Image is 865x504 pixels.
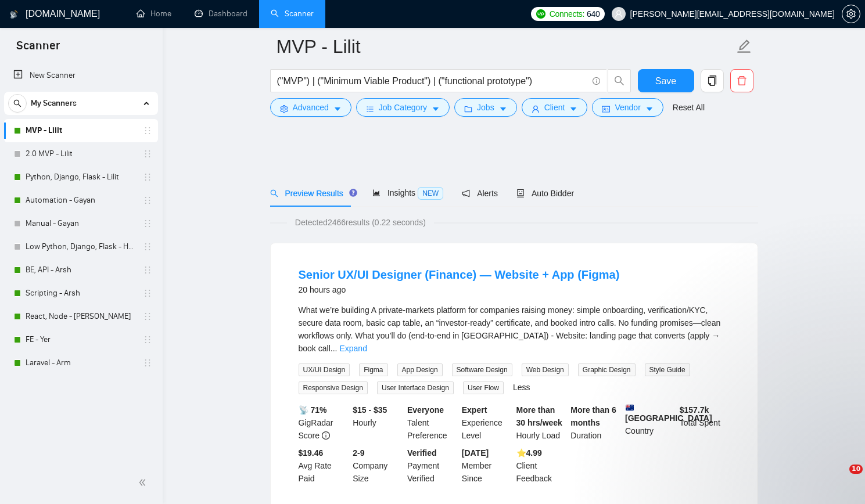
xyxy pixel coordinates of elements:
span: Connects: [550,8,584,20]
span: caret-down [569,105,577,113]
span: holder [143,219,152,228]
div: 20 hours ago [299,283,620,297]
span: Preview Results [270,189,354,198]
a: New Scanner [13,64,149,87]
span: Save [655,74,676,88]
div: Client Feedback [514,447,569,485]
a: Manual - Gayan [26,212,136,235]
span: 640 [587,8,600,20]
span: Figma [359,363,387,376]
span: delete [731,75,753,86]
input: Scanner name... [277,32,734,61]
img: 🇦🇺 [626,404,634,412]
button: search [608,69,631,92]
span: holder [143,265,152,275]
span: copy [701,75,723,86]
li: New Scanner [4,64,158,87]
span: User Flow [463,381,504,394]
button: userClientcaret-down [522,98,588,117]
div: Duration [568,404,623,442]
span: area-chart [372,189,381,197]
b: Verified [407,448,437,458]
a: BE, API - Arsh [26,258,136,282]
span: Alerts [462,189,498,198]
b: More than 30 hrs/week [516,405,562,427]
a: 2.0 MVP - Lilit [26,142,136,165]
span: Responsive Design [299,381,368,394]
a: dashboardDashboard [195,9,247,19]
a: Low Python, Django, Flask - Hayk [26,235,136,258]
span: holder [143,242,152,251]
div: Company Size [350,447,405,485]
span: Auto Bidder [516,189,574,198]
a: FE - Yer [26,328,136,351]
b: 📡 71% [299,405,327,415]
div: Experience Level [460,404,514,442]
span: My Scanners [31,92,77,115]
a: MVP - Lilit [26,119,136,142]
span: caret-down [499,105,507,113]
span: bars [366,105,374,113]
span: 10 [849,465,863,474]
div: Hourly [350,404,405,442]
a: Senior UX/UI Designer (Finance) — Website + App (Figma) [299,268,620,281]
span: holder [143,312,152,321]
a: setting [842,9,860,19]
b: More than 6 months [570,405,616,427]
span: caret-down [333,105,342,113]
b: $19.46 [299,448,324,458]
a: Automation - Gayan [26,189,136,212]
a: Less [513,383,530,392]
button: folderJobscaret-down [454,98,517,117]
b: Everyone [407,405,444,415]
b: [GEOGRAPHIC_DATA] [625,404,712,423]
div: Member Since [460,447,514,485]
span: holder [143,149,152,159]
a: searchScanner [271,9,314,19]
span: User Interface Design [377,381,454,394]
div: GigRadar Score [296,404,351,442]
a: Python, Django, Flask - Lilit [26,165,136,189]
b: ⭐️ 4.99 [516,448,542,458]
span: Style Guide [645,363,690,376]
span: NEW [418,187,443,200]
span: holder [143,172,152,182]
a: React, Node - [PERSON_NAME] [26,305,136,328]
span: holder [143,358,152,368]
span: Detected 2466 results (0.22 seconds) [287,216,434,229]
span: search [270,189,278,197]
span: Graphic Design [578,363,636,376]
a: homeHome [137,9,171,19]
span: Advanced [293,101,329,114]
span: info-circle [322,431,330,440]
span: holder [143,196,152,205]
div: Country [623,404,677,442]
span: idcard [602,105,610,113]
button: Save [638,69,694,92]
span: Jobs [477,101,494,114]
b: Expert [462,405,487,415]
button: idcardVendorcaret-down [592,98,663,117]
button: settingAdvancedcaret-down [270,98,351,117]
span: holder [143,289,152,298]
div: What we’re building A private-markets platform for companies raising money: simple onboarding, ve... [299,304,730,355]
span: Scanner [7,37,69,62]
span: Vendor [615,101,640,114]
span: ... [331,344,338,353]
button: copy [701,69,724,92]
span: Insights [372,188,443,197]
span: info-circle [593,77,600,85]
img: upwork-logo.png [536,9,545,19]
div: Hourly Load [514,404,569,442]
span: Client [544,101,565,114]
span: Software Design [452,363,512,376]
a: Scripting - Arsh [26,282,136,305]
span: holder [143,126,152,135]
span: caret-down [432,105,440,113]
button: delete [730,69,753,92]
div: Tooltip anchor [348,188,358,198]
span: caret-down [645,105,654,113]
span: user [615,10,623,18]
iframe: Intercom live chat [825,465,853,492]
button: setting [842,5,860,23]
